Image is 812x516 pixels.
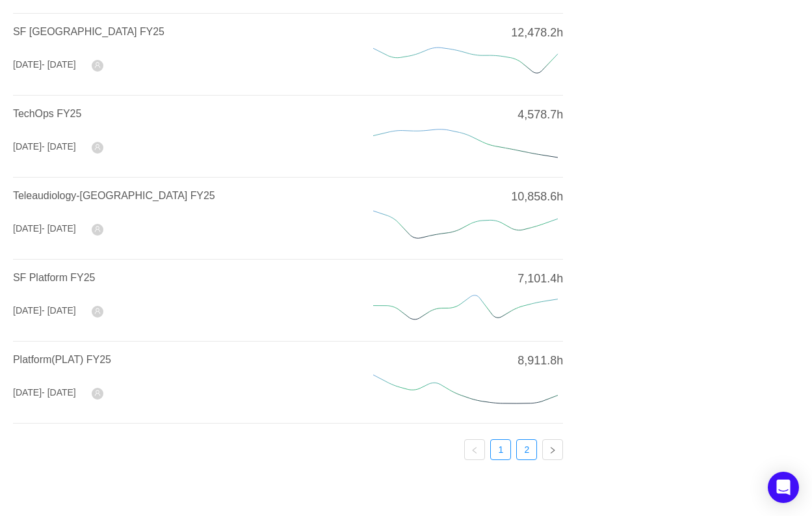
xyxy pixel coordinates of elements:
a: 1 [491,440,510,459]
a: TechOps FY25 [13,108,81,119]
a: SF [GEOGRAPHIC_DATA] FY25 [13,26,164,37]
span: - [DATE] [42,141,76,152]
span: - [DATE] [42,387,76,398]
a: Teleaudiology-[GEOGRAPHIC_DATA] FY25 [13,190,215,201]
i: icon: user [94,308,101,314]
a: SF Platform FY25 [13,272,95,283]
span: - [DATE] [42,223,76,234]
i: icon: left [471,446,478,454]
span: 4,578.7h [517,106,563,124]
i: icon: user [94,390,101,396]
span: - [DATE] [42,305,76,316]
span: 8,911.8h [517,352,563,370]
span: 12,478.2h [511,24,563,42]
li: 1 [490,439,511,460]
span: 7,101.4h [517,270,563,288]
div: [DATE] [13,140,76,154]
li: 2 [516,439,537,460]
div: [DATE] [13,58,76,72]
div: Open Intercom Messenger [768,472,799,503]
div: [DATE] [13,386,76,400]
a: 2 [517,440,536,459]
i: icon: right [549,446,557,454]
i: icon: user [94,226,101,232]
i: icon: user [94,144,101,150]
a: Platform(PLAT) FY25 [13,354,111,365]
span: - [DATE] [42,59,76,70]
li: Previous Page [464,439,485,460]
li: Next Page [542,439,563,460]
div: [DATE] [13,304,76,318]
span: 10,858.6h [511,188,563,206]
i: icon: user [94,62,101,68]
div: [DATE] [13,222,76,236]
